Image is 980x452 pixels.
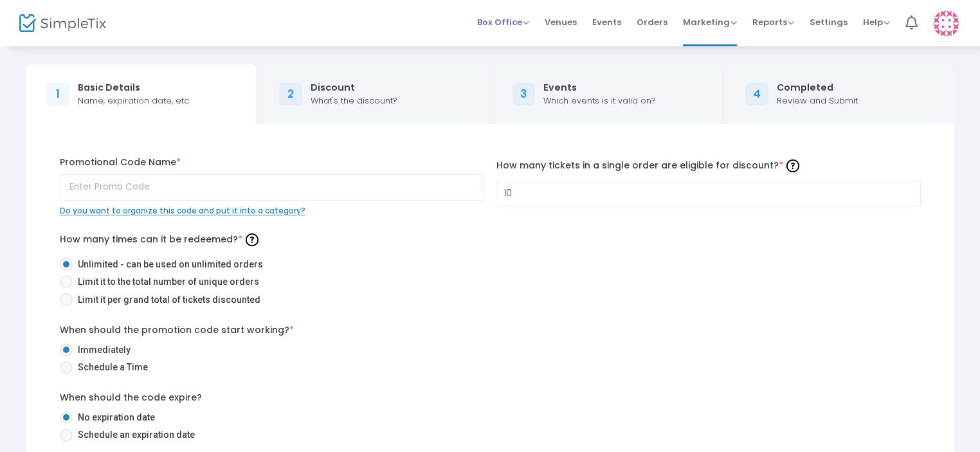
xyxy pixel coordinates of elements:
div: Which events is it valid on? [543,95,656,107]
div: 1 [46,83,69,106]
div: 2 [279,83,302,106]
div: Discount [311,81,397,95]
div: Completed [777,81,858,95]
div: Events [543,81,656,95]
span: Limit it to the total number of unique orders [73,275,259,289]
div: Name, expiration date, etc [78,95,189,107]
span: Immediately [73,343,131,357]
img: question-mark [246,233,259,246]
span: Schedule a Time [73,361,148,374]
label: When should the code expire? [60,391,202,404]
span: Box Office [477,16,529,28]
span: How many times can it be redeemed? [60,233,262,246]
img: question-mark [786,159,799,172]
div: 4 [745,83,768,106]
label: Promotional Code Name [60,156,484,169]
span: Venues [545,6,577,39]
span: Help [863,16,890,28]
div: What's the discount? [311,95,397,107]
span: No expiration date [73,411,155,424]
span: Do you want to organize this code and put it into a category? [60,205,305,216]
span: Reports [752,16,794,28]
span: Schedule an expiration date [73,428,195,442]
span: Unlimited - can be used on unlimited orders [73,258,263,271]
label: When should the promotion code start working? [60,323,294,337]
input: Enter Promo Code [60,174,484,201]
span: Settings [810,6,848,39]
span: Marketing [683,16,737,28]
label: How many tickets in a single order are eligible for discount? [496,156,921,176]
div: Basic Details [78,81,189,95]
span: Limit it per grand total of tickets discounted [73,293,260,307]
span: Events [592,6,621,39]
span: Orders [637,6,667,39]
div: Review and Submit [777,95,858,107]
div: 3 [513,83,536,106]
